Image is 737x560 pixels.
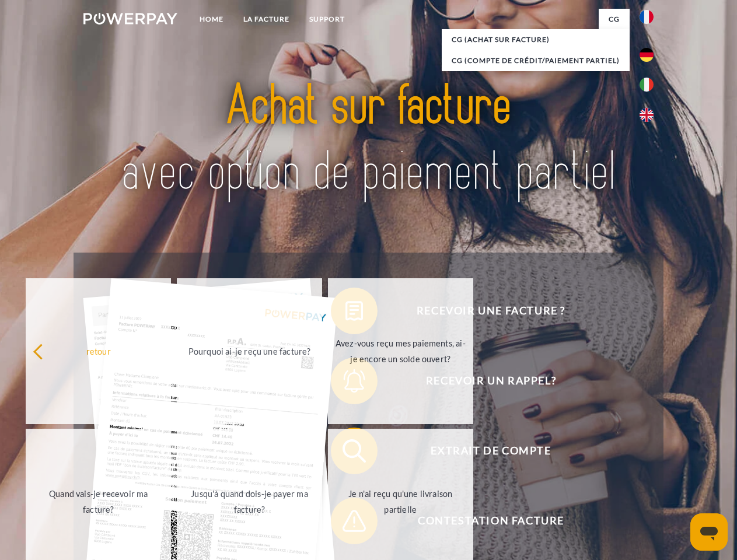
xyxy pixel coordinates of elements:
[640,78,654,92] img: it
[83,13,177,24] img: logo-powerpay-white.svg
[335,335,466,367] div: Avez-vous reçu mes paiements, ai-je encore un solde ouvert?
[640,48,654,62] img: de
[33,343,164,359] div: retour
[640,10,654,24] img: fr
[299,9,355,30] a: Support
[184,486,315,517] div: Jusqu'à quand dois-je payer ma facture?
[690,513,728,551] iframe: Bouton de lancement de la fenêtre de messagerie
[190,9,233,30] a: Home
[348,498,634,544] span: Contestation Facture
[111,56,626,223] img: title-powerpay_fr.svg
[640,108,654,122] img: en
[442,50,630,71] a: CG (Compte de crédit/paiement partiel)
[348,428,634,474] span: Extrait de compte
[348,288,634,334] span: Recevoir une facture ?
[348,358,634,404] span: Recevoir un rappel?
[328,278,473,424] a: Avez-vous reçu mes paiements, ai-je encore un solde ouvert?
[335,486,466,517] div: Je n'ai reçu qu'une livraison partielle
[233,9,299,30] a: LA FACTURE
[599,9,630,30] a: CG
[33,486,164,517] div: Quand vais-je recevoir ma facture?
[184,343,315,359] div: Pourquoi ai-je reçu une facture?
[442,29,630,50] a: CG (achat sur facture)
